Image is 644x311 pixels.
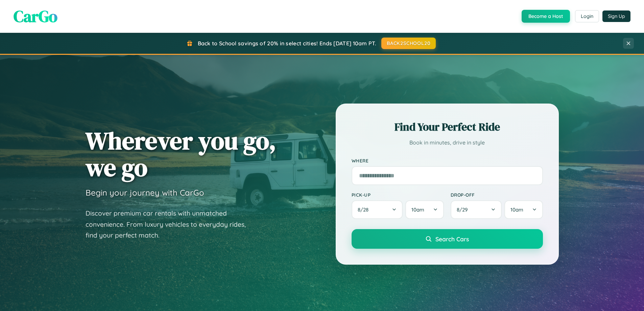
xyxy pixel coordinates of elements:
button: 10am [504,200,543,219]
button: Sign Up [602,10,630,22]
p: Discover premium car rentals with unmatched convenience. From luxury vehicles to everyday rides, ... [86,208,255,241]
button: Search Cars [352,229,543,249]
span: Back to School savings of 20% in select cities! Ends [DATE] 10am PT. [198,40,376,47]
span: CarGo [14,5,57,27]
span: 8 / 29 [457,206,471,213]
span: 10am [411,206,424,213]
span: Search Cars [435,235,469,243]
button: 8/28 [352,200,403,219]
p: Book in minutes, drive in style [352,138,543,148]
h2: Find Your Perfect Ride [352,119,543,134]
button: Become a Host [522,10,570,23]
span: 10am [510,206,523,213]
h3: Begin your journey with CarGo [86,187,204,198]
label: Pick-up [352,192,444,198]
button: Login [575,10,599,22]
span: 8 / 28 [358,206,372,213]
button: BACK2SCHOOL20 [381,38,436,49]
h1: Wherever you go, we go [86,127,276,181]
button: 10am [405,200,444,219]
label: Where [352,158,543,163]
button: 8/29 [451,200,502,219]
label: Drop-off [451,192,543,198]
